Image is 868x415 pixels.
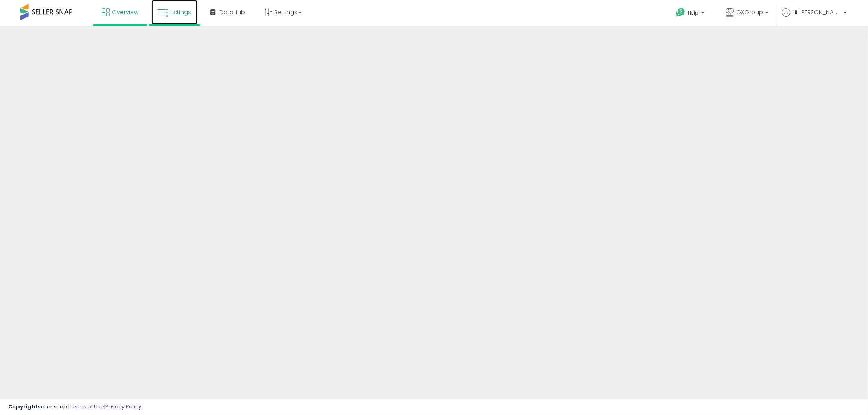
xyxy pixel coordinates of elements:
span: Help [688,9,699,16]
span: Overview [112,8,138,16]
a: Help [669,1,713,26]
span: Listings [170,8,191,16]
span: DataHub [219,8,245,16]
span: GXGroup [736,8,763,16]
i: Get Help [676,7,686,17]
a: Hi [PERSON_NAME] [782,8,847,26]
span: Hi [PERSON_NAME] [792,8,841,16]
